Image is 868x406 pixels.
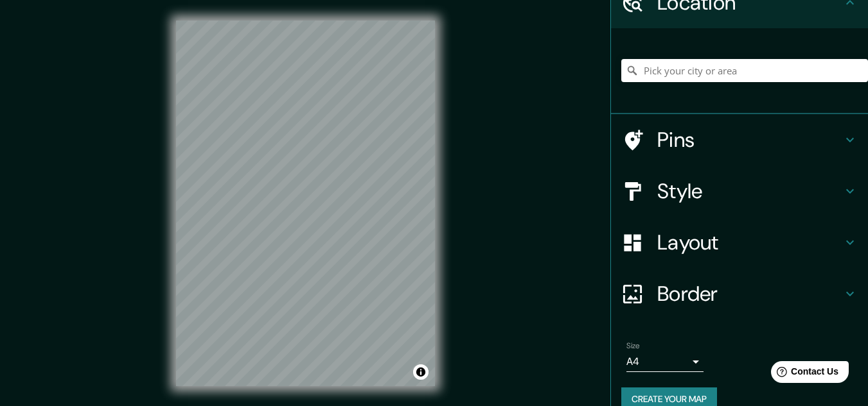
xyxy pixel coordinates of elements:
canvas: Map [176,21,435,386]
h4: Style [657,178,842,204]
h4: Border [657,281,842,307]
label: Size [626,341,640,351]
input: Pick your city or area [621,59,868,82]
h4: Layout [657,230,842,255]
div: Layout [611,217,868,268]
div: A4 [626,351,704,372]
button: Toggle attribution [413,364,429,380]
div: Pins [611,114,868,165]
h4: Pins [657,127,842,153]
iframe: Help widget launcher [754,356,854,392]
div: Border [611,268,868,319]
div: Style [611,165,868,217]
